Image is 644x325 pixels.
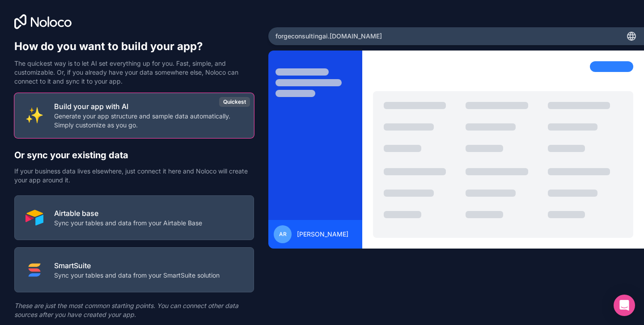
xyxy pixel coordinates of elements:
[14,93,254,138] button: INTERNAL_WITH_AIBuild your app with AIGenerate your app structure and sample data automatically. ...
[14,195,254,241] button: AIRTABLEAirtable baseSync your tables and data from your Airtable Base
[54,112,243,130] p: Generate your app structure and sample data automatically. Simply customize as you go.
[25,209,43,227] img: AIRTABLE
[25,261,43,279] img: SMART_SUITE
[14,301,254,319] p: These are just the most common starting points. You can connect other data sources after you have...
[297,230,348,239] span: [PERSON_NAME]
[14,59,254,86] p: The quickest way is to let AI set everything up for you. Fast, simple, and customizable. Or, if y...
[54,208,202,219] p: Airtable base
[279,231,287,238] span: AR
[54,271,220,280] p: Sync your tables and data from your SmartSuite solution
[25,106,43,124] img: INTERNAL_WITH_AI
[54,219,202,228] p: Sync your tables and data from your Airtable Base
[14,167,254,185] p: If your business data lives elsewhere, just connect it here and Noloco will create your app aroun...
[14,149,254,161] h2: Or sync your existing data
[614,295,635,316] div: Open Intercom Messenger
[14,39,254,54] h1: How do you want to build your app?
[14,247,254,292] button: SMART_SUITESmartSuiteSync your tables and data from your SmartSuite solution
[219,97,250,107] div: Quickest
[54,260,220,271] p: SmartSuite
[275,32,382,41] span: forgeconsultingai .[DOMAIN_NAME]
[54,101,243,112] p: Build your app with AI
